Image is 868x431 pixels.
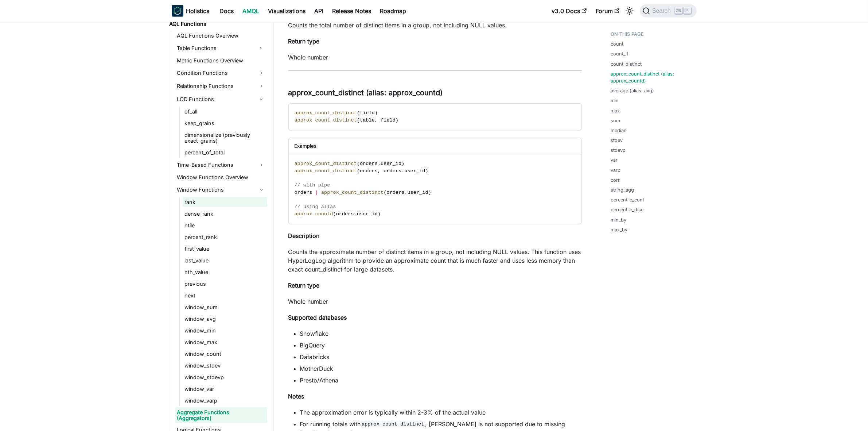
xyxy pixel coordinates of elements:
[288,88,582,97] h3: approx_count_distinct (alias: approx_countd)
[295,182,330,188] span: // with pipe
[288,232,320,239] strong: Description
[396,118,398,123] span: )
[183,396,267,406] a: window_varp
[401,168,404,174] span: .
[611,177,620,184] a: corr
[288,247,582,274] p: Counts the approximate number of distinct items in a group, not including NULL values. This funct...
[183,337,267,347] a: window_max
[361,421,425,428] code: approx_count_distinct
[175,407,267,423] a: Aggregate Functions (Aggregators)
[300,364,582,373] li: MotherDuck
[378,211,381,217] span: )
[384,168,401,174] span: orders
[264,5,310,17] a: Visualizations
[288,314,347,321] strong: Supported databases
[404,190,407,195] span: .
[611,157,618,163] a: var
[183,255,267,266] a: last_value
[354,211,357,217] span: .
[288,21,582,30] p: Counts the total number of distinct items in a group, not including NULL values.
[611,61,642,68] a: count_distinct
[591,5,624,17] a: Forum
[360,118,375,123] span: table
[183,290,267,301] a: next
[650,8,675,14] span: Search
[183,279,267,289] a: previous
[183,384,267,394] a: window_var
[328,5,376,17] a: Release Notes
[333,211,336,217] span: (
[300,408,582,417] li: The approximation error is typically within 2-3% of the actual value
[288,38,320,45] strong: Return type
[183,130,267,146] a: dimensionalize (previously exact_grains)
[611,97,619,104] a: min
[295,204,336,209] span: // using alias
[183,232,267,242] a: percent_rank
[183,372,267,382] a: window_stdevp
[624,5,635,17] button: Switch between dark and light mode (currently light mode)
[183,244,267,254] a: first_value
[175,67,267,79] a: Condition Functions
[360,110,375,116] span: field
[428,190,431,195] span: )
[360,161,378,166] span: orders
[167,19,267,29] a: AQL Functions
[288,393,304,400] strong: Notes
[357,211,378,217] span: user_id
[378,161,381,166] span: .
[288,282,320,289] strong: Return type
[175,172,267,182] a: Window Functions Overview
[175,93,267,105] a: LOD Functions
[357,168,360,174] span: (
[548,5,591,17] a: v3.0 Docs
[183,302,267,312] a: window_sum
[183,361,267,371] a: window_stdev
[381,161,401,166] span: user_id
[611,147,626,154] a: stdevp
[175,80,267,92] a: Relationship Functions
[684,7,691,14] kbd: K
[183,314,267,324] a: window_avg
[611,50,629,57] a: count_if
[640,4,696,18] button: Search (Ctrl+K)
[288,53,582,62] p: Whole number
[315,190,318,195] span: |
[386,190,404,195] span: orders
[425,168,428,174] span: )
[175,31,267,41] a: AQL Functions Overview
[295,118,357,123] span: approx_count_distinct
[376,5,411,17] a: Roadmap
[310,5,328,17] a: API
[611,117,620,124] a: sum
[238,5,264,17] a: AMQL
[215,5,238,17] a: Docs
[183,107,267,117] a: of_all
[300,341,582,350] li: BigQuery
[300,329,582,338] li: Snowflake
[300,376,582,385] li: Presto/Athena
[295,168,357,174] span: approx_count_distinct
[378,168,381,174] span: ,
[611,127,627,134] a: median
[254,42,267,54] button: Expand sidebar category 'Table Functions'
[611,226,628,233] a: max_by
[183,326,267,336] a: window_min
[175,42,254,54] a: Table Functions
[336,211,354,217] span: orders
[300,353,582,361] li: Databricks
[404,168,425,174] span: user_id
[183,349,267,359] a: window_count
[611,70,692,84] a: approx_count_distinct (alias: approx_countd)
[611,216,627,223] a: min_by
[183,118,267,128] a: keep_grains
[183,209,267,219] a: dense_rank
[186,7,210,15] b: Holistics
[611,107,620,114] a: max
[183,267,267,277] a: nth_value
[295,110,357,116] span: approx_count_distinct
[183,220,267,231] a: ntile
[295,211,333,217] span: approx_countd
[375,118,378,123] span: ,
[175,184,267,196] a: Window Functions
[295,190,312,195] span: orders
